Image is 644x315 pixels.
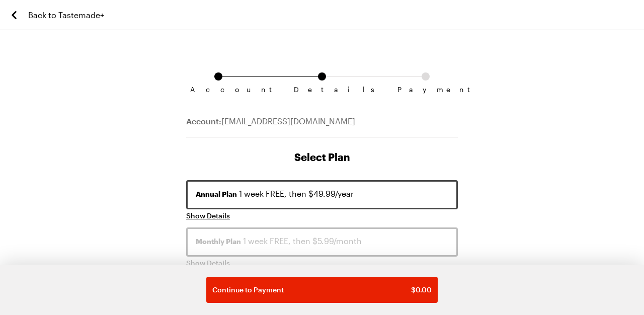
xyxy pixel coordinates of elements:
[196,188,448,200] div: 1 week FREE, then $49.99/year
[411,285,432,295] span: $ 0.00
[196,235,448,247] div: 1 week FREE, then $5.99/month
[196,237,241,247] span: Monthly Plan
[28,9,104,21] span: Back to Tastemade+
[186,227,458,257] button: Monthly Plan 1 week FREE, then $5.99/month
[186,115,458,138] div: [EMAIL_ADDRESS][DOMAIN_NAME]
[186,150,458,164] h1: Select Plan
[186,72,458,86] ol: Subscription checkout form navigation
[186,211,230,221] button: Show Details
[294,86,350,94] span: Details
[212,285,284,295] span: Continue to Payment
[186,258,230,268] button: Show Details
[397,86,454,94] span: Payment
[190,86,247,94] span: Account
[196,189,237,199] span: Annual Plan
[186,116,221,126] span: Account:
[206,277,438,303] button: Continue to Payment$0.00
[186,180,458,209] button: Annual Plan 1 week FREE, then $49.99/year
